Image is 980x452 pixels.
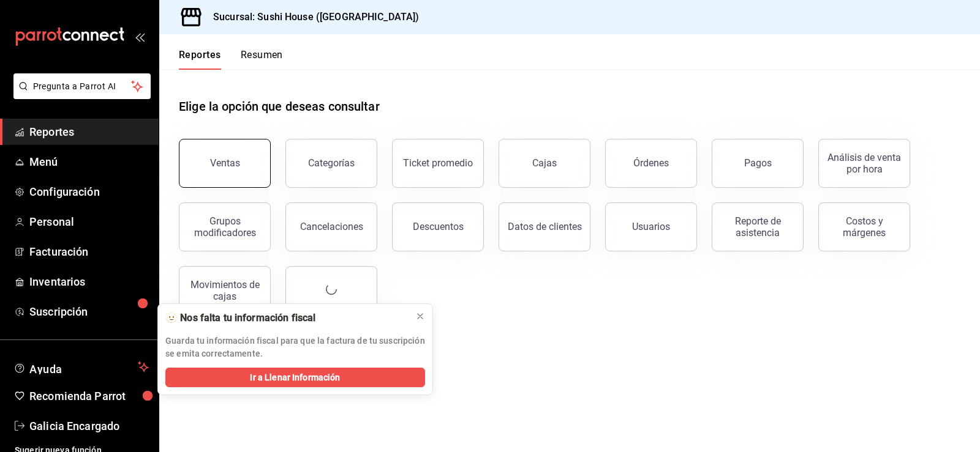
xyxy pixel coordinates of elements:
span: Reportes [29,124,149,140]
div: Cancelaciones [300,221,363,232]
button: Costos y márgenes [818,202,910,251]
div: Categorías [308,157,355,169]
span: Menú [29,154,149,170]
button: open_drawer_menu [135,32,145,42]
button: Cancelaciones [285,202,377,251]
div: Ticket promedio [403,157,473,169]
span: Ir a Llenar Información [250,371,340,384]
span: Suscripción [29,303,149,320]
span: Inventarios [29,273,149,290]
button: Datos de clientes [499,202,590,251]
div: Grupos modificadores [187,215,263,239]
button: Categorías [285,139,377,188]
a: Cajas [499,139,590,188]
span: Pregunta a Parrot AI [33,80,132,93]
h3: Sucursal: Sushi House ([GEOGRAPHIC_DATA]) [203,10,419,24]
span: Facturación [29,243,149,260]
span: Galicia Encargado [29,418,149,434]
h1: Elige la opción que deseas consultar [179,97,380,116]
div: Ventas [210,157,240,169]
button: Pregunta a Parrot AI [13,73,151,99]
button: Grupos modificadores [179,202,271,251]
button: Ventas [179,139,271,188]
p: Guarda tu información fiscal para que la factura de tu suscripción se emita correctamente. [165,335,425,360]
div: Movimientos de cajas [187,279,263,302]
button: Descuentos [392,202,484,251]
span: Ayuda [29,360,133,374]
div: Datos de clientes [508,221,582,232]
button: Resumen [241,49,283,70]
div: Órdenes [633,157,669,169]
button: Reportes [179,49,221,70]
span: Personal [29,213,149,230]
div: 🫥 Nos falta tu información fiscal [165,311,405,325]
button: Órdenes [605,139,697,188]
div: Usuarios [632,221,670,232]
button: Movimientos de cajas [179,266,271,315]
span: Recomienda Parrot [29,388,149,404]
button: Pagos [712,139,804,188]
div: Pagos [744,157,772,169]
div: Cajas [532,156,557,171]
div: Descuentos [413,221,464,232]
button: Reporte de asistencia [712,202,804,251]
button: Ticket promedio [392,139,484,188]
a: Pregunta a Parrot AI [9,89,151,102]
div: Análisis de venta por hora [826,152,902,175]
div: navigation tabs [179,49,283,70]
span: Configuración [29,183,149,200]
div: Costos y márgenes [826,215,902,239]
button: Ir a Llenar Información [165,368,425,387]
button: Usuarios [605,202,697,251]
div: Reporte de asistencia [720,215,796,239]
button: Análisis de venta por hora [818,139,910,188]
